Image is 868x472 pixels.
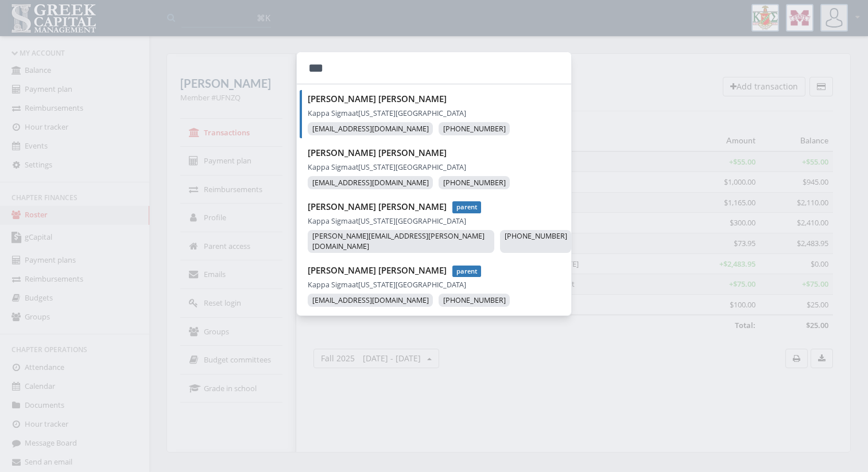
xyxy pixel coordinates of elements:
[439,294,510,307] li: [PHONE_NUMBER]
[308,201,447,212] strong: [PERSON_NAME] [PERSON_NAME]
[308,279,571,291] p: Kappa Sigma at [US_STATE][GEOGRAPHIC_DATA]
[308,161,571,173] p: Kappa Sigma at [US_STATE][GEOGRAPHIC_DATA]
[452,201,481,213] span: parent
[308,107,571,119] p: Kappa Sigma at [US_STATE][GEOGRAPHIC_DATA]
[308,264,447,276] strong: [PERSON_NAME] [PERSON_NAME]
[439,122,510,135] li: [PHONE_NUMBER]
[308,176,433,189] li: [EMAIL_ADDRESS][DOMAIN_NAME]
[308,230,494,253] li: [PERSON_NAME][EMAIL_ADDRESS][PERSON_NAME][DOMAIN_NAME]
[308,215,571,227] p: Kappa Sigma at [US_STATE][GEOGRAPHIC_DATA]
[439,176,510,189] li: [PHONE_NUMBER]
[308,93,447,104] strong: [PERSON_NAME] [PERSON_NAME]
[308,294,433,307] li: [EMAIL_ADDRESS][DOMAIN_NAME]
[308,147,447,158] strong: [PERSON_NAME] [PERSON_NAME]
[500,230,571,253] li: [PHONE_NUMBER]
[452,266,481,278] span: parent
[308,122,433,135] li: [EMAIL_ADDRESS][DOMAIN_NAME]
